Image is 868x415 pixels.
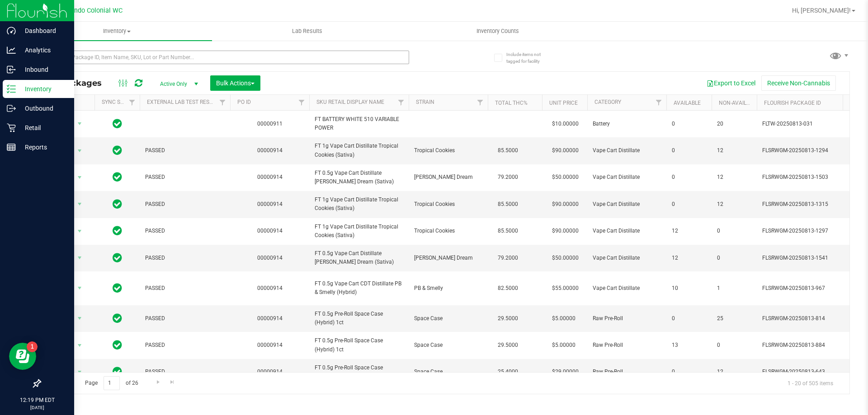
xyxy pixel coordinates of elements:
span: In Sync [113,171,122,183]
a: SKU Retail Display Name [316,99,384,105]
input: 1 [104,376,120,390]
span: select [74,225,85,238]
span: FT 0.5g Pre-Roll Space Case (Hybrid) 1ct [315,310,403,327]
span: Inventory [22,27,212,35]
span: 85.5000 [493,198,523,211]
span: select [74,366,85,378]
iframe: Resource center [9,343,36,370]
span: 85.5000 [493,144,523,157]
a: Filter [651,95,666,110]
button: Export to Excel [701,75,761,91]
span: [PERSON_NAME] Dream [414,254,482,262]
span: 0 [717,341,751,350]
span: Hi, [PERSON_NAME]! [792,7,851,14]
a: Filter [394,95,409,110]
span: In Sync [113,117,122,130]
span: 79.2000 [493,252,523,265]
span: In Sync [113,282,122,294]
a: 00000914 [257,315,283,322]
span: FLTW-20250813-031 [762,120,851,128]
span: PASSED [145,341,225,350]
span: select [74,117,85,130]
span: Bulk Actions [216,79,255,87]
span: All Packages [47,78,111,88]
a: Filter [215,95,230,110]
a: Lab Results [212,22,402,41]
span: $90.00000 [547,224,583,238]
span: In Sync [113,198,122,210]
a: Non-Available [719,100,759,106]
span: 1 - 20 of 505 items [780,376,840,390]
span: PASSED [145,173,225,182]
span: 25.4000 [493,365,523,378]
p: 12:19 PM EDT [4,396,70,404]
span: $50.00000 [547,171,583,184]
span: In Sync [113,339,122,351]
span: Space Case [414,341,482,350]
span: 0 [672,314,706,323]
span: PASSED [145,200,225,209]
a: Filter [473,95,488,110]
inline-svg: Dashboard [7,26,16,35]
span: Vape Cart Distillate [593,227,661,235]
span: In Sync [113,312,122,325]
span: $29.00000 [547,365,583,378]
span: 0 [672,146,706,155]
a: 00000914 [257,368,283,375]
a: Filter [125,95,140,110]
span: 0 [672,173,706,182]
span: FT 0.5g Vape Cart Distillate [PERSON_NAME] Dream (Sativa) [315,169,403,186]
span: FT 1g Vape Cart Distillate Tropical Cookies (Sativa) [315,196,403,213]
span: Vape Cart Distillate [593,173,661,182]
span: FT 0.5g Pre-Roll Space Case (Hybrid) 5ct [315,364,403,381]
a: Flourish Package ID [764,100,821,106]
span: Vape Cart Distillate [593,146,661,155]
iframe: Resource center unread badge [27,341,38,352]
span: Tropical Cookies [414,200,482,209]
span: In Sync [113,365,122,378]
a: 00000911 [257,121,283,127]
span: Tropical Cookies [414,146,482,155]
span: $50.00000 [547,252,583,265]
span: Vape Cart Distillate [593,200,661,209]
span: FLSRWGM-20250813-814 [762,314,851,323]
span: $55.00000 [547,282,583,295]
span: Raw Pre-Roll [593,314,661,323]
p: Reports [16,142,70,153]
span: select [74,145,85,157]
span: Include items not tagged for facility [506,51,552,65]
span: 12 [672,227,706,235]
inline-svg: Outbound [7,104,16,113]
a: Filter [294,95,309,110]
span: select [74,282,85,294]
inline-svg: Inbound [7,65,16,74]
span: FT 0.5g Pre-Roll Space Case (Hybrid) 1ct [315,336,403,354]
a: Go to the next page [151,376,165,388]
span: Orlando Colonial WC [62,7,123,14]
span: FLSRWGM-20250813-1315 [762,200,851,209]
span: Inventory Counts [464,27,531,35]
button: Bulk Actions [210,75,260,91]
a: Inventory Counts [402,22,593,41]
span: 85.5000 [493,224,523,238]
span: PASSED [145,227,225,235]
span: 12 [717,368,751,376]
span: 29.5000 [493,339,523,352]
span: Page of 26 [77,376,146,390]
span: Battery [593,120,661,128]
span: PASSED [145,368,225,376]
a: Inventory [22,22,212,41]
span: 12 [672,254,706,262]
span: Vape Cart Distillate [593,254,661,262]
span: 12 [717,173,751,182]
a: 00000914 [257,228,283,234]
span: 10 [672,284,706,293]
span: Lab Results [280,27,335,35]
a: Unit Price [549,100,578,106]
p: Retail [16,122,70,133]
span: FLSRWGM-20250813-643 [762,368,851,376]
span: select [74,339,85,352]
span: $10.00000 [547,117,583,131]
span: Raw Pre-Roll [593,341,661,350]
